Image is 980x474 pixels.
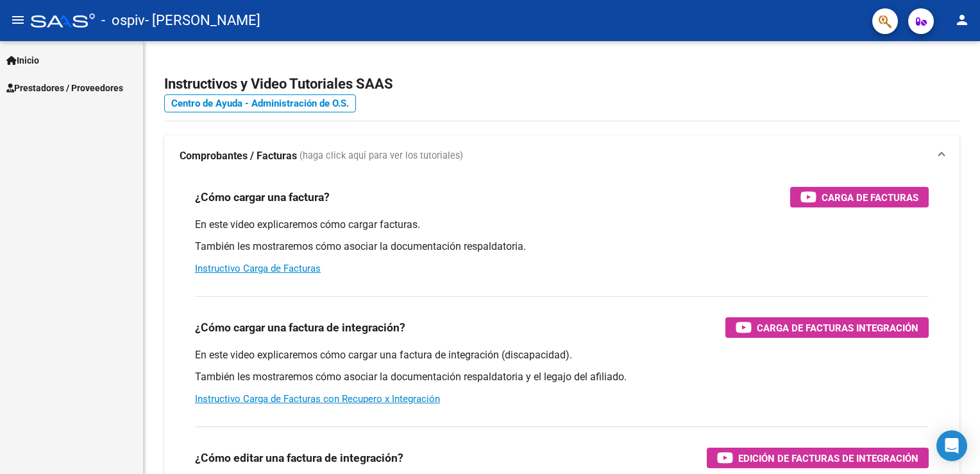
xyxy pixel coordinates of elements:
[300,149,463,163] span: (haga click aquí para ver los tutoriales)
[195,449,403,467] h3: ¿Cómo editar una factura de integración?
[954,12,970,28] mat-icon: person
[195,393,440,405] a: Instructivo Carga de Facturas con Recupero x Integración
[195,188,330,206] h3: ¿Cómo cargar una factura?
[10,12,26,28] mat-icon: menu
[6,81,123,95] span: Prestadores / Proveedores
[790,187,929,207] button: Carga de Facturas
[164,72,959,96] h2: Instructivos y Video Tutoriales SAAS
[164,136,959,177] mat-expansion-panel-header: Comprobantes / Facturas (haga click aquí para ver los tutoriales)
[164,94,356,112] a: Centro de Ayuda - Administración de O.S.
[738,450,918,466] span: Edición de Facturas de integración
[195,319,405,337] h3: ¿Cómo cargar una factura de integración?
[195,348,929,362] p: En este video explicaremos cómo cargar una factura de integración (discapacidad).
[145,6,260,35] span: - [PERSON_NAME]
[180,149,297,163] strong: Comprobantes / Facturas
[936,430,967,461] div: Open Intercom Messenger
[195,263,321,274] a: Instructivo Carga de Facturas
[822,189,918,206] span: Carga de Facturas
[757,320,918,336] span: Carga de Facturas Integración
[725,317,929,338] button: Carga de Facturas Integración
[195,240,929,254] p: También les mostraremos cómo asociar la documentación respaldatoria.
[707,448,929,468] button: Edición de Facturas de integración
[101,6,145,35] span: - ospiv
[195,218,929,232] p: En este video explicaremos cómo cargar facturas.
[6,53,39,67] span: Inicio
[195,370,929,384] p: También les mostraremos cómo asociar la documentación respaldatoria y el legajo del afiliado.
